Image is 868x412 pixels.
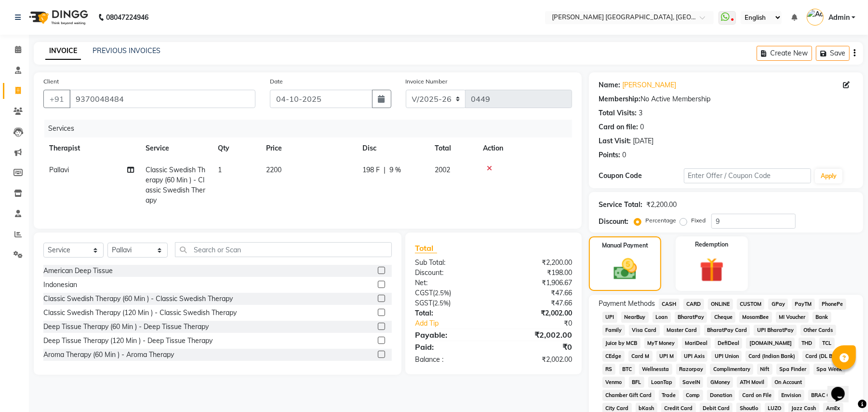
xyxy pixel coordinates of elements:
[602,390,655,401] span: Chamber Gift Card
[708,299,733,310] span: ONLINE
[622,150,626,160] div: 0
[602,351,625,362] span: CEdge
[494,341,579,353] div: ₹0
[494,258,579,268] div: ₹2,200.00
[212,137,260,159] th: Qty
[260,137,357,159] th: Price
[434,299,449,307] span: 2.5%
[43,322,209,332] div: Deep Tissue Therapy (60 Min ) - Deep Tissue Therapy
[408,341,494,353] div: Paid:
[629,325,660,336] span: Visa Card
[815,169,842,183] button: Apply
[389,165,401,175] span: 9 %
[494,355,579,365] div: ₹2,002.00
[599,200,642,210] div: Service Total:
[408,288,494,298] div: ( )
[406,77,448,86] label: Invoice Number
[43,90,70,108] button: +91
[599,94,641,104] div: Membership:
[737,299,765,310] span: CUSTOM
[606,256,644,283] img: _cash.svg
[494,278,579,288] div: ₹1,906.67
[43,77,59,86] label: Client
[633,136,654,146] div: [DATE]
[362,165,380,175] span: 198 F
[45,42,81,60] a: INVOICE
[711,312,735,323] span: Cheque
[93,46,160,55] a: PREVIOUS INVOICES
[599,150,620,160] div: Points:
[43,137,140,159] th: Therapist
[621,312,649,323] span: NearBuy
[69,90,255,108] input: Search by Name/Mobile/Email/Code
[408,329,494,341] div: Payable:
[429,137,477,159] th: Total
[435,289,449,297] span: 2.5%
[599,171,683,181] div: Coupon Code
[659,299,680,310] span: CASH
[739,312,772,323] span: MosamBee
[757,364,773,375] span: Nift
[415,243,437,253] span: Total
[757,46,812,61] button: Create New
[599,136,631,146] div: Last Visit:
[715,338,743,349] span: DefiDeal
[746,351,799,362] span: Card (Indian Bank)
[819,299,846,310] span: PhonePe
[494,298,579,308] div: ₹47.66
[675,312,708,323] span: BharatPay
[629,377,644,388] span: BFL
[508,318,579,329] div: ₹0
[106,4,148,31] b: 08047224946
[772,377,805,388] span: On Account
[737,377,768,388] span: ATH Movil
[710,364,753,375] span: Complimentary
[711,351,742,362] span: UPI Union
[602,312,617,323] span: UPI
[49,165,69,174] span: Pallavi
[746,338,795,349] span: [DOMAIN_NAME]
[807,9,824,26] img: Admin
[659,390,679,401] span: Trade
[408,268,494,278] div: Discount:
[218,165,222,174] span: 1
[814,364,845,375] span: Spa Week
[270,77,283,86] label: Date
[799,338,815,349] span: THD
[776,312,809,323] span: MI Voucher
[680,377,704,388] span: SaveIN
[266,165,281,174] span: 2200
[599,122,638,132] div: Card on file:
[43,336,213,346] div: Deep Tissue Therapy (120 Min ) - Deep Tissue Therapy
[639,364,672,375] span: Wellnessta
[681,351,708,362] span: UPI Axis
[599,80,620,90] div: Name:
[792,299,815,310] span: PayTM
[602,325,625,336] span: Family
[683,390,703,401] span: Comp
[477,137,572,159] th: Action
[44,120,579,137] div: Services
[707,377,733,388] span: GMoney
[644,338,678,349] span: MyT Money
[25,4,91,31] img: logo
[622,80,676,90] a: [PERSON_NAME]
[684,168,811,183] input: Enter Offer / Coupon Code
[599,94,854,104] div: No Active Membership
[43,308,237,318] div: Classic Swedish Therapy (120 Min ) - Classic Swedish Therapy
[656,351,677,362] span: UPI M
[146,165,205,205] span: Classic Swedish Therapy (60 Min ) - Classic Swedish Therapy
[408,308,494,318] div: Total:
[808,390,842,401] span: BRAC Card
[828,13,850,23] span: Admin
[801,325,836,336] span: Other Cards
[816,46,850,61] button: Save
[768,299,788,310] span: GPay
[813,312,831,323] span: Bank
[828,373,858,402] iframe: chat widget
[707,390,735,401] span: Donation
[494,268,579,278] div: ₹198.00
[639,108,642,118] div: 3
[494,329,579,341] div: ₹2,002.00
[695,240,728,249] label: Redemption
